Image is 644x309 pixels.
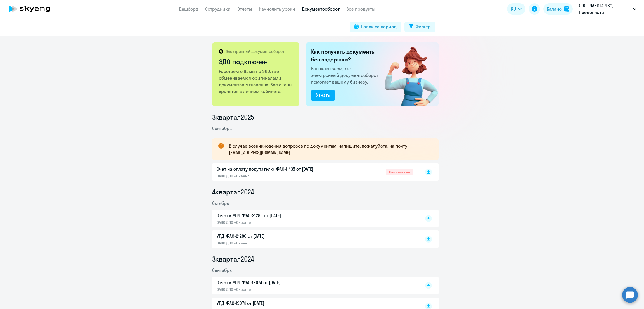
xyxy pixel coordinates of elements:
[386,169,413,175] span: Не оплачен
[219,57,293,66] h2: ЭДО подключен
[547,6,562,12] div: Баланс
[229,142,428,156] p: В случае возникновения вопросов по документам, напишите, пожалуйста, на почту [EMAIL_ADDRESS][DOM...
[311,65,380,85] p: Рассказываем, как электронный документооборот помогает вашему бизнесу.
[237,6,252,12] a: Отчеты
[217,241,334,246] p: ОАНО ДПО «Скаенг»
[226,49,284,54] p: Электронный документооборот
[217,300,334,306] p: УПД №AC-19074 от [DATE]
[404,22,435,32] button: Фильтр
[217,173,334,179] p: ОАНО ДПО «Скаенг»
[212,255,439,263] li: 3 квартал 2024
[576,2,639,16] button: ООО "ЛАВИТА ДВ", Предоплата
[507,3,525,15] button: RU
[205,6,231,12] a: Сотрудники
[259,6,295,12] a: Начислить уроки
[302,6,340,12] a: Документооборот
[217,279,413,292] a: Отчет к УПД №AC-19074 от [DATE]ОАНО ДПО «Скаенг»
[217,233,334,239] p: УПД №AC-21280 от [DATE]
[311,48,380,63] h2: Как получать документы без задержки?
[361,23,397,30] div: Поиск за период
[212,267,232,273] span: Сентябрь
[579,2,631,16] p: ООО "ЛАВИТА ДВ", Предоплата
[316,92,330,98] div: Узнать
[543,3,573,15] button: Балансbalance
[311,90,335,101] button: Узнать
[219,68,293,95] p: Работаем с Вами по ЭДО, где обмениваемся оригиналами документов мгновенно. Все сканы хранятся в л...
[217,212,334,219] p: Отчет к УПД №AC-21280 от [DATE]
[217,166,413,179] a: Счет на оплату покупателю №AC-11435 от [DATE]ОАНО ДПО «Скаенг»Не оплачен
[212,113,439,122] li: 3 квартал 2025
[217,212,413,225] a: Отчет к УПД №AC-21280 от [DATE]ОАНО ДПО «Скаенг»
[217,279,334,286] p: Отчет к УПД №AC-19074 от [DATE]
[212,200,229,206] span: Октябрь
[212,187,439,196] li: 4 квартал 2024
[346,6,375,12] a: Все продукты
[217,233,413,246] a: УПД №AC-21280 от [DATE]ОАНО ДПО «Скаенг»
[511,6,516,12] span: RU
[179,6,198,12] a: Дашборд
[217,166,334,172] p: Счет на оплату покупателю №AC-11435 от [DATE]
[350,22,401,32] button: Поиск за период
[376,42,439,106] img: connected
[217,287,334,292] p: ОАНО ДПО «Скаенг»
[217,220,334,225] p: ОАНО ДПО «Скаенг»
[564,6,569,12] img: balance
[212,125,232,131] span: Сентябрь
[416,23,431,30] div: Фильтр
